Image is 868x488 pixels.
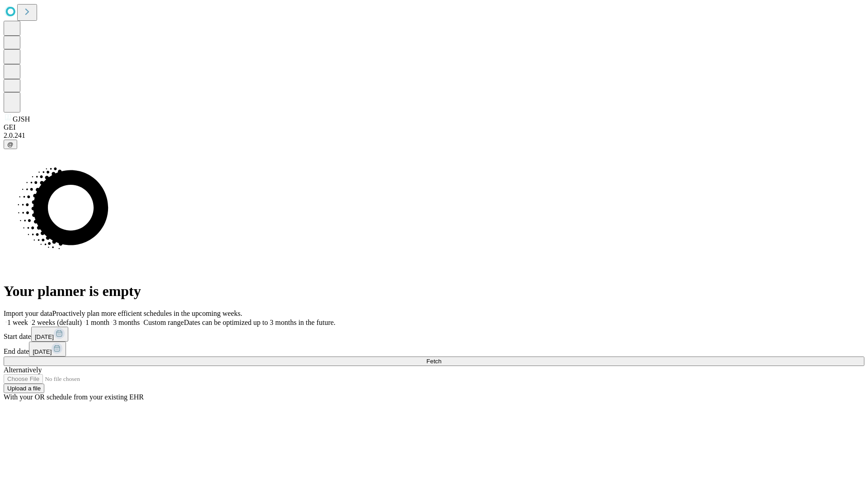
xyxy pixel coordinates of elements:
span: 1 week [7,319,28,326]
span: Dates can be optimized up to 3 months in the future. [184,319,335,326]
span: Import your data [4,310,52,317]
span: 3 months [113,319,140,326]
span: Custom range [143,319,184,326]
span: 1 month [85,319,109,326]
div: Start date [4,327,864,342]
div: 2.0.241 [4,131,864,140]
button: Fetch [4,357,864,366]
span: Proactively plan more efficient schedules in the upcoming weeks. [52,310,242,317]
button: [DATE] [29,342,66,357]
span: Fetch [426,358,441,365]
h1: Your planner is empty [4,283,864,300]
span: [DATE] [35,333,54,340]
span: GJSH [13,115,30,123]
button: Upload a file [4,384,44,393]
span: @ [7,141,14,148]
button: @ [4,140,17,149]
span: [DATE] [33,348,52,355]
button: [DATE] [31,327,68,342]
span: With your OR schedule from your existing EHR [4,393,144,401]
div: End date [4,342,864,357]
span: 2 weeks (default) [32,319,82,326]
div: GEI [4,123,864,131]
span: Alternatively [4,366,42,374]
